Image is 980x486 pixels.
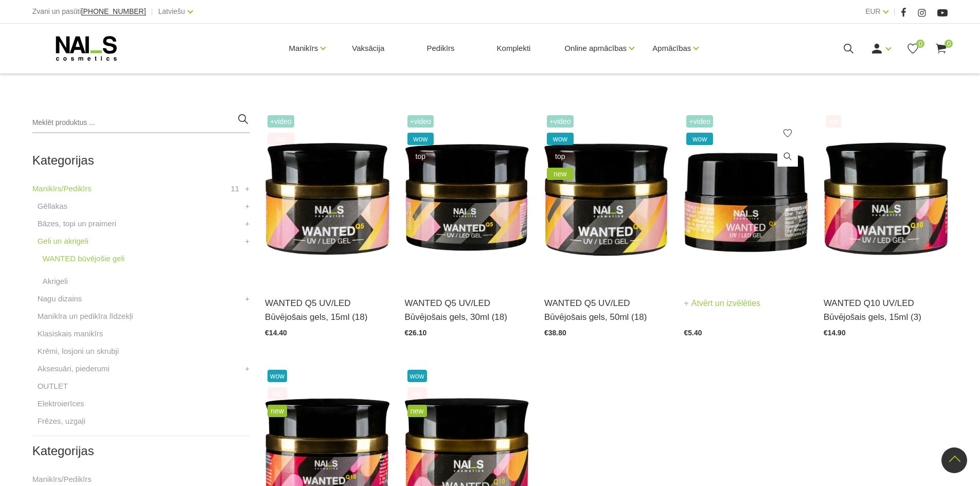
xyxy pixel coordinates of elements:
span: wow [407,133,434,145]
a: + [245,363,250,375]
a: WANTED Q5 UV/LED Būvējošais gels, 50ml (18) [544,296,668,324]
a: + [245,293,250,305]
a: Krēmi, losjoni un skrubji [38,345,119,357]
a: + [245,218,250,230]
span: new [268,405,287,417]
input: Meklēt produktus ... [32,113,250,133]
a: Atvērt un izvēlēties [684,296,760,311]
span: top [268,387,287,400]
a: WANTED būvējošie geli [43,253,125,265]
a: + [245,235,250,247]
a: Aksesuāri, piederumi [38,363,110,375]
img: Gels WANTED NAILS cosmetics tehniķu komanda ir radījusi gelu, kas ilgi jau ir katra meistara mekl... [824,113,948,283]
a: Elektroierīces [38,398,84,410]
span: +Video [407,115,434,128]
span: top [268,133,294,145]
a: OUTLET [38,380,68,392]
a: Nagu dizains [38,293,82,305]
span: top [407,150,434,163]
a: Manikīrs/Pedikīrs [32,473,92,485]
a: Klasiskais manikīrs [38,328,103,340]
div: Zvani un pasūti [32,5,146,18]
span: €26.10 [405,329,427,337]
a: Akrigeli [43,275,68,287]
a: Frēzes, uzgaļi [38,415,85,427]
span: wow [407,370,427,382]
img: Gels WANTED NAILS cosmetics tehniķu komanda ir radījusi gelu, kas ilgi jau ir katra meistara mekl... [265,113,389,283]
span: new [407,405,427,417]
a: Komplekti [489,24,539,73]
span: top [547,150,574,163]
span: | [151,5,153,18]
span: new [547,168,574,180]
a: Bāzes, topi un praimeri [38,218,116,230]
a: + [245,200,250,212]
span: €38.80 [544,329,566,337]
a: 0 [906,42,919,55]
span: 11 [230,183,239,195]
span: +Video [268,115,294,128]
h2: Kategorijas [32,444,250,458]
span: 0 [916,40,924,48]
a: WANTED Q10 UV/LED Būvējošais gels, 15ml (3) [824,296,948,324]
a: Manikīrs/Pedikīrs [32,183,92,195]
img: Gels WANTED NAILS cosmetics tehniķu komanda ir radījusi gelu, kas ilgi jau ir katra meistara mekl... [405,113,529,283]
a: + [245,183,250,195]
span: +Video [547,115,574,128]
span: +Video [686,115,713,128]
img: Gels WANTED NAILS cosmetics tehniķu komanda ir radījusi gelu, kas ilgi jau ir katra meistara mekl... [544,113,668,283]
a: Vaksācija [344,24,393,73]
span: wow [686,133,713,145]
span: €14.40 [265,329,287,337]
a: Manikīrs [289,28,318,69]
span: €5.40 [684,329,702,337]
a: WANTED Q5 UV/LED Būvējošais gels, 30ml (18) [405,296,529,324]
span: top [407,387,427,400]
span: wow [268,370,287,382]
a: EUR [865,5,881,17]
span: €14.90 [824,329,846,337]
a: Geli un akrigeli [38,235,88,247]
h2: Kategorijas [32,154,250,167]
a: Latviešu [158,5,185,17]
span: | [894,5,896,18]
span: [PHONE_NUMBER] [81,7,146,15]
a: 0 [935,42,948,55]
a: Pedikīrs [418,24,462,73]
span: 0 [945,40,953,48]
a: Apmācības [652,28,691,69]
img: Gels WANTED NAILS cosmetics tehniķu komanda ir radījusi gelu, kas ilgi jau ir katra meistara mekl... [684,113,808,283]
span: top [826,115,841,128]
a: Online apmācības [564,28,627,69]
a: WANTED Q5 UV/LED Būvējošais gels, 15ml (18) [265,296,389,324]
a: Manikīra un pedikīra līdzekļi [38,310,133,322]
a: Gēllakas [38,200,67,212]
a: [PHONE_NUMBER] [81,8,146,15]
span: wow [547,133,574,145]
